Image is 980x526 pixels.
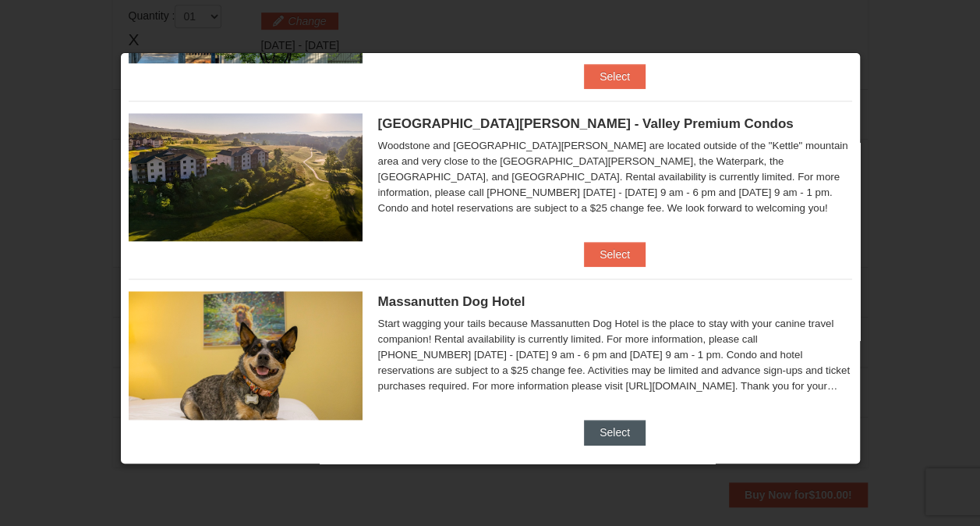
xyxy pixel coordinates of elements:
button: Select [584,420,646,445]
img: 27428181-5-81c892a3.jpg [129,291,363,419]
span: Massanutten Dog Hotel [378,294,525,309]
div: Start wagging your tails because Massanutten Dog Hotel is the place to stay with your canine trav... [378,316,852,394]
div: Woodstone and [GEOGRAPHIC_DATA][PERSON_NAME] are located outside of the "Kettle" mountain area an... [378,138,852,216]
button: Select [584,64,646,89]
img: 19219041-4-ec11c166.jpg [129,113,363,241]
button: Select [584,242,646,267]
span: [GEOGRAPHIC_DATA][PERSON_NAME] - Valley Premium Condos [378,116,794,131]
